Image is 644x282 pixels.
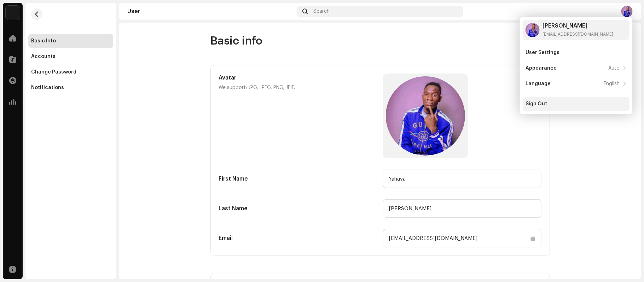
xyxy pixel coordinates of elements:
re-m-nav-item: Accounts [28,49,113,64]
div: Auto [608,65,620,71]
div: Accounts [31,54,56,59]
re-m-nav-item: User Settings [523,46,630,60]
input: First name [383,170,541,188]
div: English [604,81,620,87]
re-m-nav-item: Basic Info [28,34,113,48]
re-m-nav-item: Change Password [28,65,113,79]
div: Appearance [526,65,557,71]
div: Language [526,81,551,87]
span: Search [313,8,330,14]
div: [PERSON_NAME] [543,23,613,29]
img: c071aca6-f703-4f8e-90a4-be6a9cf63e3d [621,6,633,17]
h5: Avatar [219,74,377,82]
div: User Settings [526,50,559,55]
span: Basic info [210,34,263,48]
input: Last name [383,199,541,218]
div: Basic Info [31,38,56,44]
div: [EMAIL_ADDRESS][DOMAIN_NAME] [543,31,613,37]
re-m-nav-item: Sign Out [523,97,630,111]
input: Email [383,229,541,247]
div: User [127,8,294,14]
img: 1c16f3de-5afb-4452-805d-3f3454e20b1b [6,6,20,20]
re-m-nav-item: Appearance [523,61,630,75]
div: Change Password [31,69,76,75]
re-m-nav-item: Language [523,77,630,91]
h5: Email [219,234,377,242]
div: Notifications [31,85,64,90]
p: We support: JPG, JPEG, PNG, JFIF. [219,83,377,92]
h5: Last Name [219,204,377,213]
img: c071aca6-f703-4f8e-90a4-be6a9cf63e3d [526,23,540,37]
re-m-nav-item: Notifications [28,81,113,95]
div: Sign Out [526,101,547,107]
h5: First Name [219,175,377,183]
